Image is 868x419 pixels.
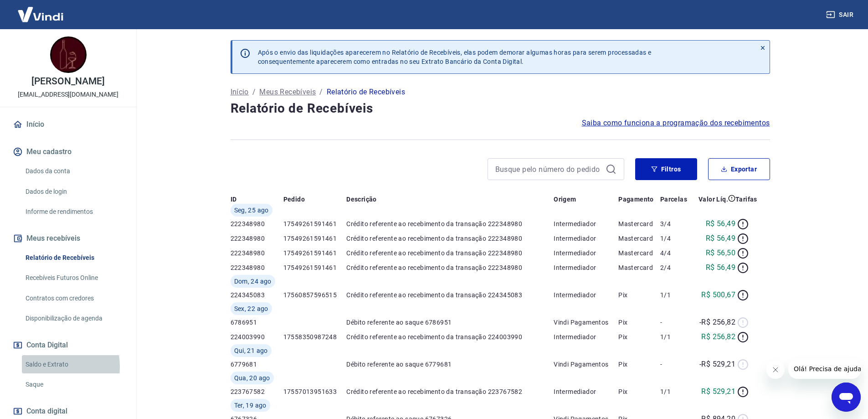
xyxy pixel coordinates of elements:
[618,318,660,327] p: Pix
[231,99,770,118] h4: Relatório de Recebíveis
[231,234,283,243] p: 222348980
[660,234,692,243] p: 1/4
[346,234,554,243] p: Crédito referente ao recebimento da transação 222348980
[618,234,660,243] p: Mastercard
[660,263,692,272] p: 2/4
[660,290,692,300] p: 1/1
[660,387,692,396] p: 1/1
[283,195,305,204] p: Pedido
[706,262,735,273] p: R$ 56,49
[234,277,272,286] span: Dom, 24 ago
[22,375,125,394] a: Saque
[635,158,697,180] button: Filtros
[22,162,125,181] a: Dados da conta
[258,48,652,66] p: Após o envio das liquidações aparecerem no Relatório de Recebíveis, elas podem demorar algumas ho...
[231,219,283,228] p: 222348980
[22,202,125,221] a: Informe de rendimentos
[554,234,618,243] p: Intermediador
[706,218,735,229] p: R$ 56,49
[283,332,347,341] p: 17558350987248
[22,269,125,287] a: Recebíveis Futuros Online
[231,318,283,327] p: 6786951
[346,219,554,228] p: Crédito referente ao recebimento da transação 222348980
[554,219,618,228] p: Intermediador
[319,87,323,98] p: /
[582,118,770,129] a: Saiba como funciona a programação dos recebimentos
[699,317,735,328] p: -R$ 256,82
[11,142,125,162] button: Meu cadastro
[22,248,125,267] a: Relatório de Recebíveis
[31,77,104,86] p: [PERSON_NAME]
[283,387,347,396] p: 17557013951633
[766,361,785,379] iframe: Fechar mensagem
[618,248,660,258] p: Mastercard
[618,360,660,369] p: Pix
[554,290,618,300] p: Intermediador
[346,387,554,396] p: Crédito referente ao recebimento da transação 223767582
[735,195,757,204] p: Tarifas
[283,263,347,272] p: 17549261591461
[699,195,728,204] p: Valor Líq.
[788,359,861,379] iframe: Mensagem da empresa
[706,233,735,244] p: R$ 56,49
[701,386,735,397] p: R$ 529,21
[22,182,125,201] a: Dados de login
[234,401,267,410] span: Ter, 19 ago
[346,195,377,204] p: Descrição
[18,90,118,99] p: [EMAIL_ADDRESS][DOMAIN_NAME]
[554,263,618,272] p: Intermediador
[701,290,735,300] p: R$ 500,67
[660,219,692,228] p: 3/4
[259,87,316,98] a: Meus Recebíveis
[231,332,283,341] p: 224003990
[231,360,283,369] p: 6779681
[22,309,125,328] a: Disponibilização de agenda
[699,359,735,370] p: -R$ 529,21
[495,162,602,176] input: Busque pelo número do pedido
[618,290,660,300] p: Pix
[5,6,77,14] span: Olá! Precisa de ajuda?
[554,318,618,327] p: Vindi Pagamentos
[283,248,347,258] p: 17549261591461
[11,228,125,248] button: Meus recebíveis
[554,248,618,258] p: Intermediador
[234,206,269,215] span: Seg, 25 ago
[231,195,237,204] p: ID
[660,248,692,258] p: 4/4
[234,346,268,355] span: Qui, 21 ago
[660,360,692,369] p: -
[346,290,554,300] p: Crédito referente ao recebimento da transação 224345083
[234,304,268,313] span: Sex, 22 ago
[708,158,770,180] button: Exportar
[50,36,87,73] img: 1cbb7641-76d3-4fdf-becb-274238083d16.jpeg
[11,114,125,134] a: Início
[618,263,660,272] p: Mastercard
[618,219,660,228] p: Mastercard
[346,263,554,272] p: Crédito referente ao recebimento da transação 222348980
[252,87,256,98] p: /
[327,87,405,98] p: Relatório de Recebíveis
[231,263,283,272] p: 222348980
[11,0,70,28] img: Vindi
[554,387,618,396] p: Intermediador
[554,360,618,369] p: Vindi Pagamentos
[283,219,347,228] p: 17549261591461
[660,332,692,341] p: 1/1
[231,290,283,300] p: 224345083
[618,332,660,341] p: Pix
[231,87,249,98] a: Início
[618,387,660,396] p: Pix
[22,289,125,308] a: Contratos com credores
[346,360,554,369] p: Débito referente ao saque 6779681
[618,195,654,204] p: Pagamento
[554,332,618,341] p: Intermediador
[283,234,347,243] p: 17549261591461
[701,331,735,342] p: R$ 256,82
[234,373,270,383] span: Qua, 20 ago
[283,290,347,300] p: 17560857596515
[660,318,692,327] p: -
[346,318,554,327] p: Débito referente ao saque 6786951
